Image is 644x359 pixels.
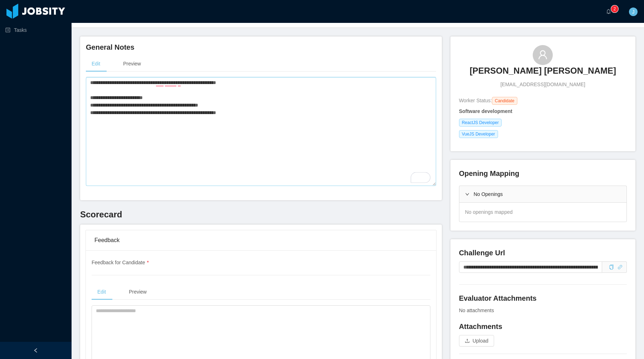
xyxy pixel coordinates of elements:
[611,5,618,13] sup: 2
[92,284,112,300] div: Edit
[459,321,627,331] h4: Attachments
[459,248,627,258] h4: Challenge Url
[632,8,635,16] span: J
[465,192,469,196] i: icon: right
[609,264,614,271] div: Copy
[86,42,436,52] h4: General Notes
[459,108,512,114] strong: Software development
[606,9,611,14] i: icon: bell
[609,265,614,270] i: icon: copy
[501,81,585,88] span: [EMAIL_ADDRESS][DOMAIN_NAME]
[492,97,517,105] span: Candidate
[618,264,623,270] a: icon: link
[459,293,627,303] h4: Evaluator Attachments
[80,209,442,220] h3: Scorecard
[618,265,623,270] i: icon: link
[459,307,627,314] div: No attachments
[614,5,616,13] p: 2
[117,56,147,72] div: Preview
[459,119,502,127] span: ReactJS Developer
[459,130,498,138] span: VueJS Developer
[123,284,152,300] div: Preview
[459,98,492,103] span: Worker Status:
[465,209,513,215] span: No openings mapped
[459,335,494,346] button: icon: uploadUpload
[94,230,428,250] div: Feedback
[459,338,494,344] span: icon: uploadUpload
[459,168,519,178] h4: Opening Mapping
[538,50,548,60] i: icon: user
[5,23,66,37] a: icon: profileTasks
[470,65,616,81] a: [PERSON_NAME] [PERSON_NAME]
[86,77,436,186] textarea: To enrich screen reader interactions, please activate Accessibility in Grammarly extension settings
[470,65,616,77] h3: [PERSON_NAME] [PERSON_NAME]
[459,186,626,202] div: icon: rightNo Openings
[86,56,106,72] div: Edit
[92,260,149,265] span: Feedback for Candidate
